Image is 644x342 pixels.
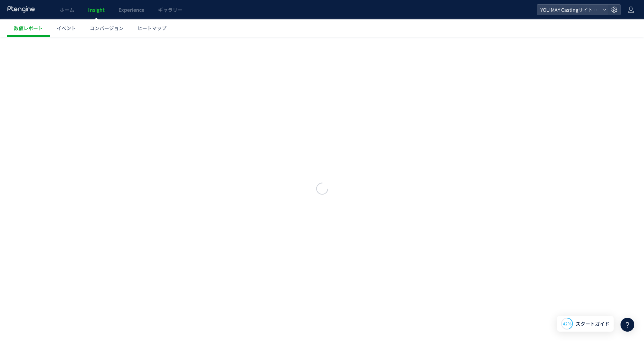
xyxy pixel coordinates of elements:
span: Experience [118,6,144,13]
span: 42% [563,321,571,326]
span: Insight [88,6,105,13]
span: ヒートマップ [137,25,166,31]
span: ホーム [60,6,74,13]
span: イベント [57,25,76,31]
span: YOU MAY Castingサイト データ計測 [538,4,600,15]
span: コンバージョン [90,25,124,31]
span: ギャラリー [158,6,182,13]
span: 数値レポート [14,25,43,31]
span: スタートガイド [576,320,609,327]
